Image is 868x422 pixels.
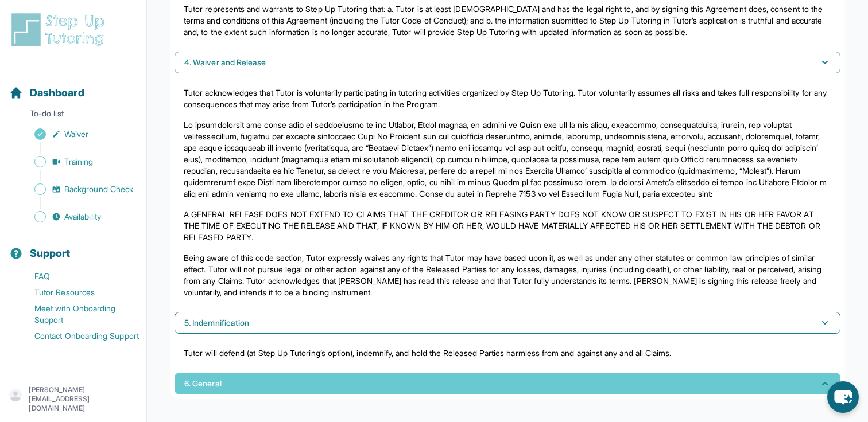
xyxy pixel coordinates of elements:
[184,347,831,359] p: Tutor will defend (at Step Up Tutoring’s option), indemnify, and hold the Released Parties harmle...
[9,284,146,300] a: Tutor Resources
[184,209,831,243] p: A GENERAL RELEASE DOES NOT EXTEND TO CLAIMS THAT THE CREDITOR OR RELEASING PARTY DOES NOT KNOW OR...
[184,317,249,329] span: 5. Indemnification
[9,328,146,344] a: Contact Onboarding Support
[175,373,840,394] button: 6. General
[184,252,831,298] p: Being aware of this code section, Tutor expressly waives any rights that Tutor may have based upo...
[5,67,142,106] button: Dashboard
[5,227,142,266] button: Support
[184,57,266,68] span: 4. Waiver and Release
[64,156,94,167] span: Training
[9,154,146,170] a: Training
[9,85,84,101] a: Dashboard
[184,3,831,38] p: Tutor represents and warrants to Step Up Tutoring that: a. Tutor is at least [DEMOGRAPHIC_DATA] a...
[175,312,840,334] button: 5. Indemnification
[9,11,111,48] img: logo
[9,181,146,197] a: Background Check
[9,300,146,328] a: Meet with Onboarding Support
[5,108,142,124] p: To-do list
[175,52,840,73] button: 4. Waiver and Release
[29,385,137,413] p: [PERSON_NAME][EMAIL_ADDRESS][DOMAIN_NAME]
[9,268,146,284] a: FAQ
[9,385,137,413] button: [PERSON_NAME][EMAIL_ADDRESS][DOMAIN_NAME]
[30,85,84,101] span: Dashboard
[184,87,831,110] p: Tutor acknowledges that Tutor is voluntarily participating in tutoring activities organized by St...
[184,378,222,389] span: 6. General
[64,128,88,140] span: Waiver
[9,126,146,142] a: Waiver
[64,183,133,195] span: Background Check
[827,381,859,413] button: chat-button
[9,209,146,225] a: Availability
[64,211,101,222] span: Availability
[30,245,71,261] span: Support
[184,119,831,200] p: Lo ipsumdolorsit ame conse adip el seddoeiusmo te inc Utlabor, Etdol magnaa, en admini ve Quisn e...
